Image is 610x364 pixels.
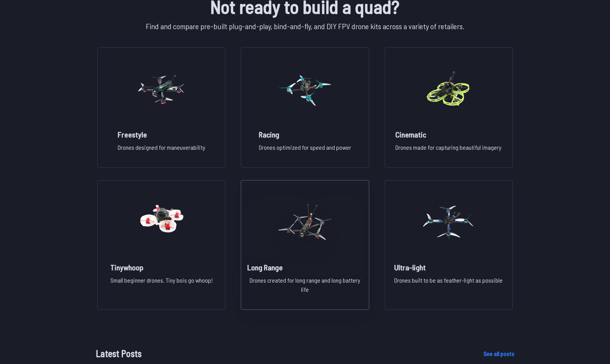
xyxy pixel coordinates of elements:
a: image of categoryFreestyleDrones designed for maneuverability [97,47,225,168]
a: See all posts [483,349,514,358]
img: image of category [134,55,189,123]
p: Small beginner drones. Tiny bois go whoop! [110,276,213,300]
p: Drones built to be as feather-light as possible [394,276,503,300]
img: image of category [277,188,333,256]
p: Find and compare pre-built plug-and-play, bind-and-fly, and DIY FPV drone kits across a variety o... [96,20,514,32]
h2: Tinywhoop [110,262,213,273]
a: image of categoryCinematicDrones made for capturing beautiful imagery [385,47,513,168]
h2: Racing [259,129,351,140]
a: image of categoryTinywhoopSmall beginner drones. Tiny bois go whoop! [97,180,225,310]
p: Drones made for capturing beautiful imagery [395,143,502,158]
h2: Long Range [247,262,362,273]
img: image of category [421,188,476,256]
h1: Latest Posts [96,347,471,361]
img: image of category [134,188,189,256]
p: Drones designed for maneuverability [118,143,205,158]
img: image of category [277,55,333,123]
h2: Cinematic [395,129,502,140]
img: image of category [421,55,476,123]
h2: Ultra-light [394,262,503,273]
p: Drones created for long range and long battery life [247,276,362,300]
a: image of categoryRacingDrones optimized for speed and power [241,47,369,168]
p: Drones optimized for speed and power [259,143,351,158]
h2: Freestyle [118,129,205,140]
a: image of categoryLong RangeDrones created for long range and long battery life [241,180,369,310]
a: image of categoryUltra-lightDrones built to be as feather-light as possible [385,180,513,310]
